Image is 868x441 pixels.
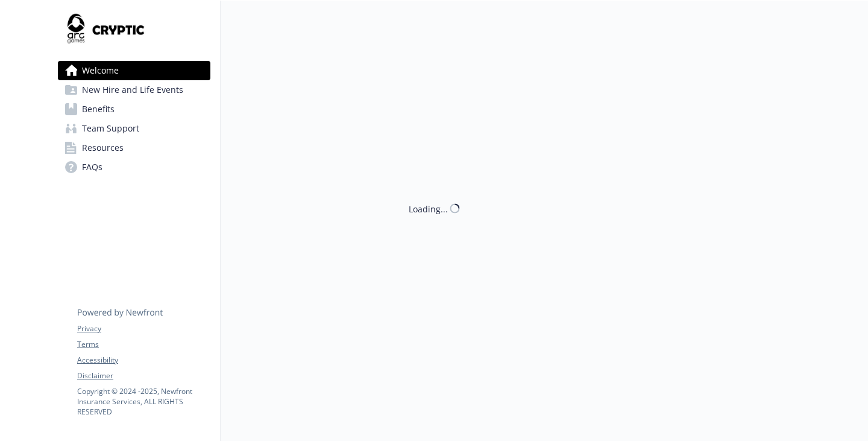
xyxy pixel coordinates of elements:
span: FAQs [82,157,102,177]
a: Privacy [77,323,210,334]
span: Team Support [82,119,139,138]
span: Welcome [82,61,119,80]
span: New Hire and Life Events [82,80,183,100]
a: Welcome [58,61,210,80]
span: Benefits [82,100,115,119]
a: Accessibility [77,355,210,366]
a: Resources [58,138,210,157]
a: FAQs [58,157,210,177]
p: Copyright © 2024 - 2025 , Newfront Insurance Services, ALL RIGHTS RESERVED [77,386,210,417]
a: Benefits [58,100,210,119]
a: Terms [77,339,210,350]
a: Disclaimer [77,370,210,381]
a: New Hire and Life Events [58,80,210,100]
span: Resources [82,138,124,157]
a: Team Support [58,119,210,138]
div: Loading... [409,202,448,215]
